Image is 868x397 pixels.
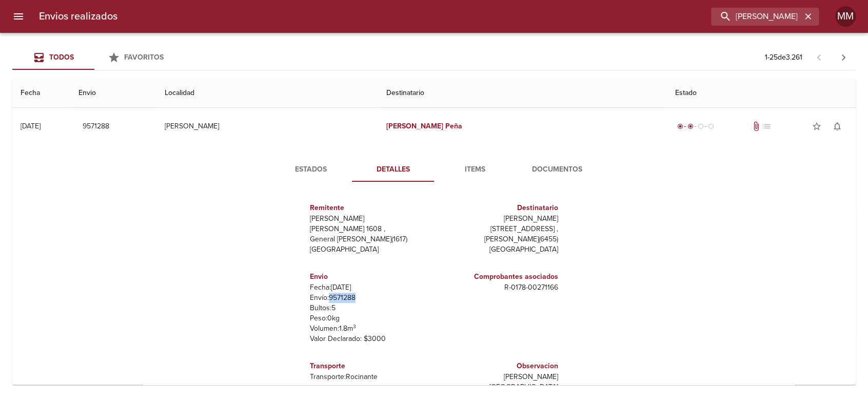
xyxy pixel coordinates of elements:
[310,324,430,334] p: Volumen: 1.8 m
[438,271,558,282] h6: Comprobantes asociados
[386,122,443,130] em: [PERSON_NAME]
[310,293,430,303] p: Envío: 9571288
[358,163,428,176] span: Detalles
[438,214,558,224] p: [PERSON_NAME]
[666,79,856,108] th: Estado
[765,52,802,63] p: 1 - 25 de 3.261
[522,163,592,176] span: Documentos
[711,8,801,26] input: buscar
[49,53,74,62] span: Todos
[310,244,430,255] p: [GEOGRAPHIC_DATA]
[310,282,430,293] p: Fecha: [DATE]
[438,234,558,244] p: [PERSON_NAME] ( 6455 )
[687,123,693,129] span: radio_button_checked
[12,79,70,108] th: Fecha
[677,123,683,129] span: radio_button_checked
[806,52,831,62] span: Pagina anterior
[751,121,761,131] span: Tiene documentos adjuntos
[438,372,558,392] p: [PERSON_NAME] [GEOGRAPHIC_DATA]
[378,79,667,108] th: Destinatario
[310,202,430,214] h6: Remitente
[310,372,430,382] p: Transporte: Rocinante
[438,282,558,293] p: R - 0178 - 00271166
[156,79,378,108] th: Localidad
[6,4,31,29] button: menu
[697,123,703,129] span: radio_button_unchecked
[761,121,772,131] span: No tiene pedido asociado
[438,361,558,372] h6: Observacion
[835,6,856,27] div: MM
[353,323,356,330] sup: 3
[310,361,430,372] h6: Transporte
[707,123,714,129] span: radio_button_unchecked
[310,214,430,224] p: [PERSON_NAME]
[310,334,430,344] p: Valor Declarado: $ 3000
[832,121,842,131] span: notifications_none
[276,163,346,176] span: Estados
[806,116,827,137] button: Agregar a favoritos
[21,122,41,130] div: [DATE]
[812,121,822,131] span: star_border
[83,120,109,133] span: 9571288
[675,121,716,131] div: Despachado
[12,45,176,70] div: Tabs Envios
[310,303,430,313] p: Bultos: 5
[438,202,558,214] h6: Destinatario
[310,313,430,324] p: Peso: 0 kg
[310,271,430,282] h6: Envio
[310,224,430,234] p: [PERSON_NAME] 1608 ,
[827,116,847,137] button: Activar notificaciones
[310,234,430,244] p: General [PERSON_NAME] ( 1617 )
[39,8,117,25] h6: Envios realizados
[445,122,462,130] em: Peña
[440,163,510,176] span: Items
[124,53,164,62] span: Favoritos
[156,108,378,145] td: [PERSON_NAME]
[78,117,113,136] button: 9571288
[831,45,856,70] span: Pagina siguiente
[70,79,156,108] th: Envio
[438,224,558,234] p: [STREET_ADDRESS] ,
[270,157,598,182] div: Tabs detalle de guia
[438,244,558,255] p: [GEOGRAPHIC_DATA]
